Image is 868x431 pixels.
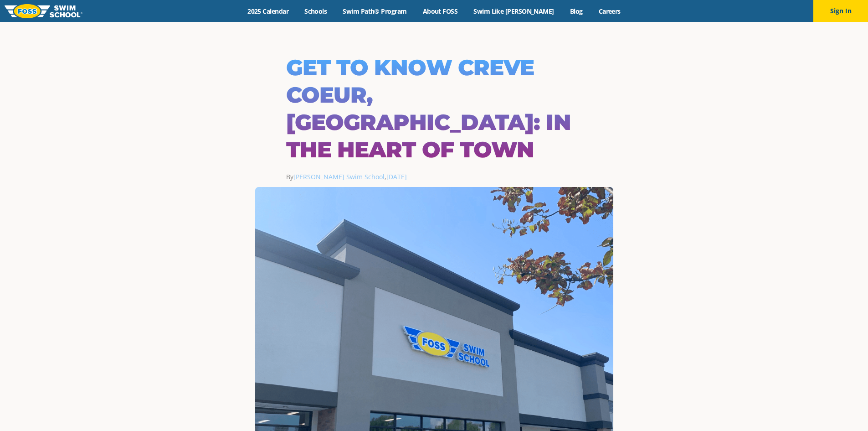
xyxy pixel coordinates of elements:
span: , [385,172,407,181]
a: About FOSS [415,7,466,16]
a: Swim Like [PERSON_NAME] [466,7,562,16]
a: Schools [297,7,335,16]
img: FOSS Swim School Logo [5,4,82,18]
a: [DATE] [386,172,407,181]
a: Blog [562,7,591,16]
span: By [286,172,385,181]
a: Swim Path® Program [335,7,415,16]
a: Careers [591,7,628,16]
a: [PERSON_NAME] Swim School [293,172,385,181]
h1: Get to Know Creve Coeur, [GEOGRAPHIC_DATA]: In the Heart of Town [286,54,582,163]
a: 2025 Calendar [240,7,297,16]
